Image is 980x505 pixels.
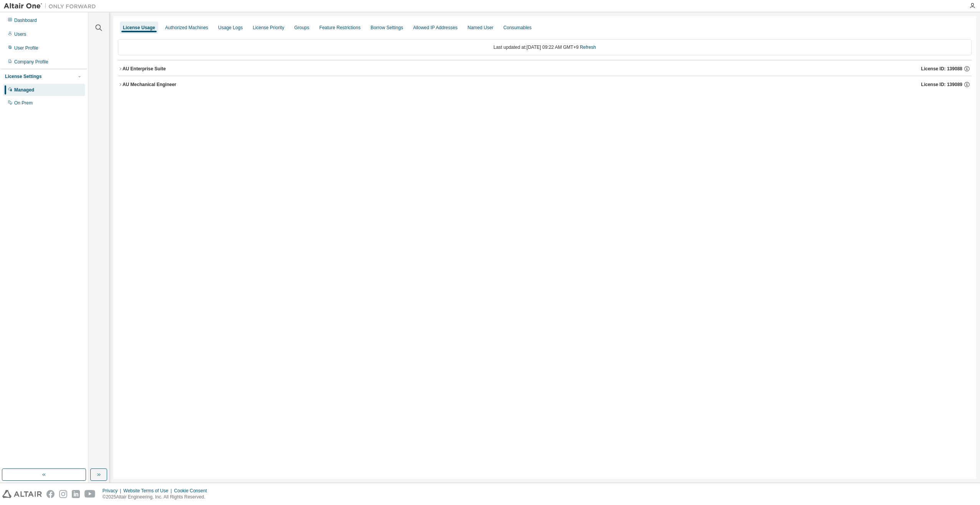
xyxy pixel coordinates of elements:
[118,76,972,93] button: AU Mechanical EngineerLicense ID: 139089
[46,490,55,498] img: facebook.svg
[14,45,38,51] div: User Profile
[319,25,361,31] div: Feature Restrictions
[14,31,26,37] div: Users
[84,490,96,498] img: youtube.svg
[118,60,972,77] button: AU Enterprise SuiteLicense ID: 139088
[2,490,42,498] img: altair_logo.svg
[467,25,493,31] div: Named User
[165,25,208,31] div: Authorized Machines
[413,25,458,31] div: Allowed IP Addresses
[118,39,972,55] div: Last updated at: [DATE] 09:22 AM GMT+9
[14,87,34,93] div: Managed
[580,45,596,50] a: Refresh
[5,73,41,80] div: License Settings
[72,490,80,498] img: linkedin.svg
[174,488,211,494] div: Cookie Consent
[59,490,67,498] img: instagram.svg
[4,2,100,10] img: Altair One
[14,59,48,65] div: Company Profile
[123,488,174,494] div: Website Terms of Use
[218,25,243,31] div: Usage Logs
[921,66,962,72] span: License ID: 139088
[14,100,33,106] div: On Prem
[122,81,176,88] div: AU Mechanical Engineer
[503,25,531,31] div: Consumables
[294,25,309,31] div: Groups
[103,494,212,500] p: © 2025 Altair Engineering, Inc. All Rights Reserved.
[921,81,962,88] span: License ID: 139089
[371,25,403,31] div: Borrow Settings
[122,66,166,72] div: AU Enterprise Suite
[14,17,37,23] div: Dashboard
[253,25,284,31] div: License Priority
[123,25,155,31] div: License Usage
[103,488,123,494] div: Privacy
